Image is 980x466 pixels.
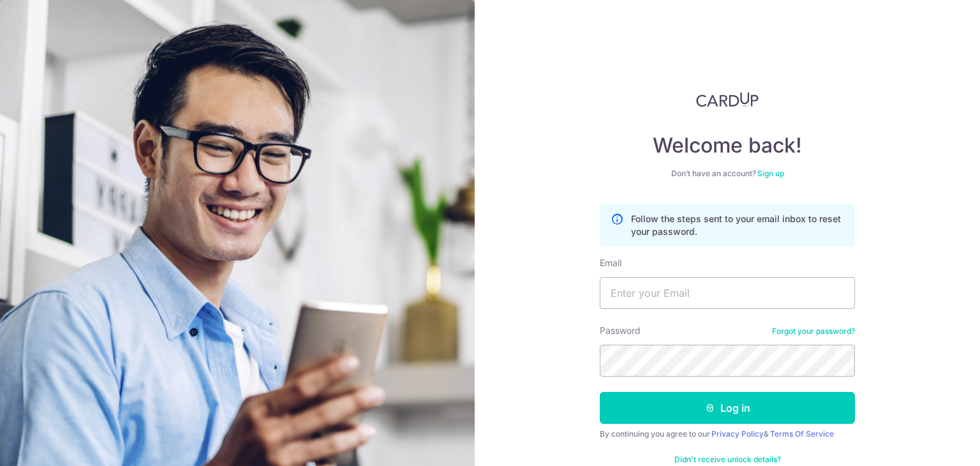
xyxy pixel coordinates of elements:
[772,326,855,336] a: Forgot your password?
[600,392,855,424] button: Log in
[674,455,781,465] a: Didn't receive unlock details?
[770,429,834,439] a: Terms Of Service
[600,257,621,269] label: Email
[600,133,855,158] h4: Welcome back!
[600,429,855,439] div: By continuing you agree to our &
[600,169,855,179] div: Don’t have an account?
[696,92,759,107] img: CardUp Logo
[711,429,764,439] a: Privacy Policy
[600,277,855,309] input: Enter your Email
[631,213,844,238] p: Follow the steps sent to your email inbox to reset your password.
[757,169,784,178] a: Sign up
[600,324,641,337] label: Password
